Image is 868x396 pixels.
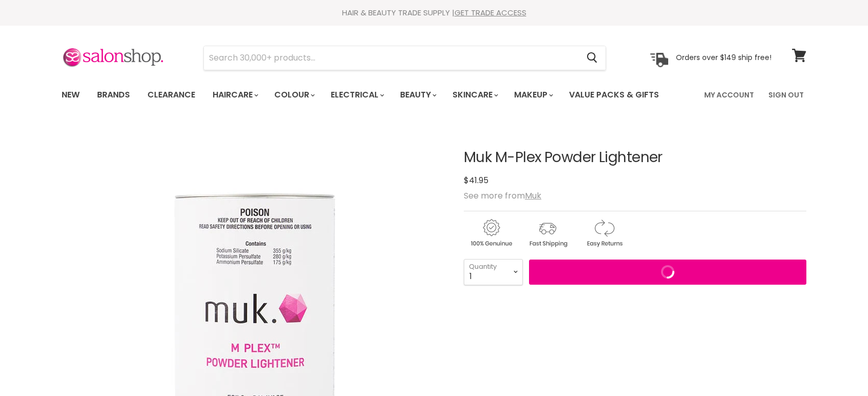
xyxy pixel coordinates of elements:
[676,53,771,62] p: Orders over $149 ship free!
[578,46,606,70] button: Search
[455,7,526,18] a: GET TRADE ACCESS
[817,348,858,386] iframe: Gorgias live chat messenger
[54,80,683,110] ul: Main menu
[561,84,667,106] a: Value Packs & Gifts
[54,84,87,106] a: New
[520,217,575,249] img: shipping.gif
[577,217,631,249] img: returns.gif
[392,84,443,106] a: Beauty
[698,84,760,106] a: My Account
[203,46,606,70] form: Product
[323,84,390,106] a: Electrical
[762,84,810,106] a: Sign Out
[204,46,578,70] input: Search
[464,217,518,249] img: genuine.gif
[464,150,806,166] h1: Muk M-Plex Powder Lightener
[267,84,321,106] a: Colour
[205,84,265,106] a: Haircare
[49,80,819,110] nav: Main
[445,84,504,106] a: Skincare
[89,84,138,106] a: Brands
[49,8,819,18] div: HAIR & BEAUTY TRADE SUPPLY |
[464,190,541,202] span: See more from
[464,259,523,285] select: Quantity
[140,84,203,106] a: Clearance
[525,190,541,202] a: Muk
[506,84,559,106] a: Makeup
[464,174,488,186] span: $41.95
